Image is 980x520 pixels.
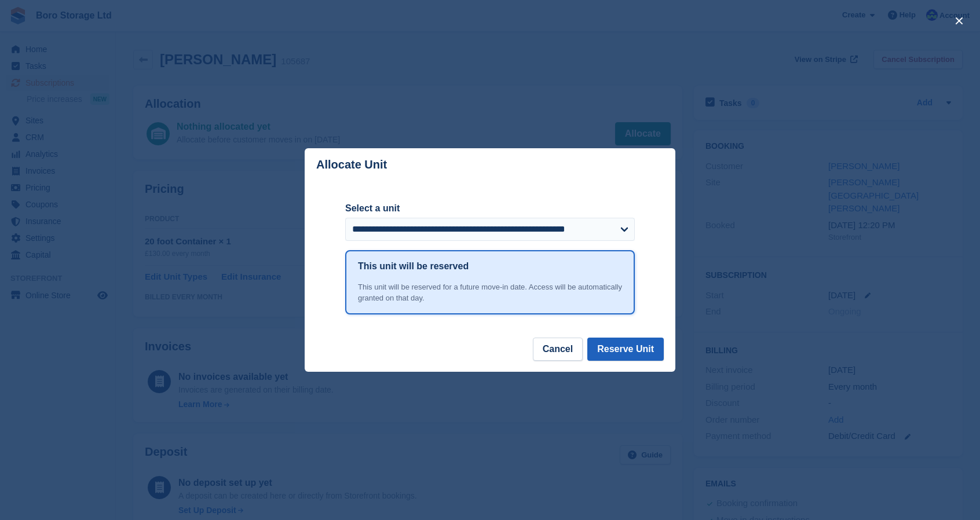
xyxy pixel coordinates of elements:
[587,338,664,361] button: Reserve Unit
[316,158,387,171] p: Allocate Unit
[533,338,583,361] button: Cancel
[358,281,622,304] div: This unit will be reserved for a future move-in date. Access will be automatically granted on tha...
[345,202,635,215] label: Select a unit
[358,259,469,273] h1: This unit will be reserved
[950,12,968,30] button: close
